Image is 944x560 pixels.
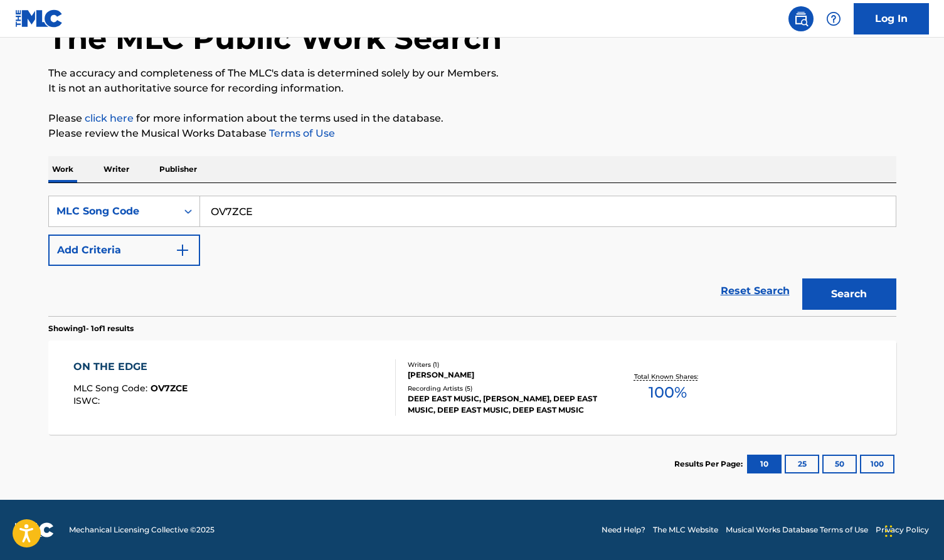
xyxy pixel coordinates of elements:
[408,360,597,369] div: Writers ( 1 )
[726,524,868,536] a: Musical Works Database Terms of Use
[73,383,151,394] span: MLC Song Code :
[674,458,746,470] p: Results Per Page:
[602,524,645,536] a: Need Help?
[653,524,718,536] a: The MLC Website
[48,156,77,182] p: Work
[881,500,944,560] iframe: Chat Widget
[85,112,134,124] a: click here
[802,278,896,310] button: Search
[73,359,188,374] div: ON THE EDGE
[860,455,894,473] button: 100
[100,156,133,182] p: Writer
[48,111,896,126] p: Please for more information about the terms used in the database.
[826,11,841,26] img: help
[48,66,896,81] p: The accuracy and completeness of The MLC's data is determined solely by our Members.
[408,393,597,416] div: DEEP EAST MUSIC, [PERSON_NAME], DEEP EAST MUSIC, DEEP EAST MUSIC, DEEP EAST MUSIC
[48,126,896,141] p: Please review the Musical Works Database
[714,277,796,305] a: Reset Search
[747,455,782,473] button: 10
[156,156,201,182] p: Publisher
[408,369,597,381] div: [PERSON_NAME]
[821,6,846,31] div: Help
[267,127,335,139] a: Terms of Use
[48,81,896,96] p: It is not an authoritative source for recording information.
[885,512,893,550] div: Drag
[48,323,134,334] p: Showing 1 - 1 of 1 results
[408,384,597,393] div: Recording Artists ( 5 )
[48,235,200,266] button: Add Criteria
[822,455,857,473] button: 50
[788,6,814,31] a: Public Search
[48,196,896,316] form: Search Form
[175,243,190,258] img: 9d2ae6d4665cec9f34b9.svg
[15,9,63,28] img: MLC Logo
[73,395,103,406] span: ISWC :
[69,524,215,536] span: Mechanical Licensing Collective © 2025
[649,381,687,404] span: 100 %
[785,455,819,473] button: 25
[876,524,929,536] a: Privacy Policy
[56,204,169,219] div: MLC Song Code
[15,522,54,537] img: logo
[854,3,929,34] a: Log In
[793,11,809,26] img: search
[48,341,896,435] a: ON THE EDGEMLC Song Code:OV7ZCEISWC:Writers (1)[PERSON_NAME]Recording Artists (5)DEEP EAST MUSIC,...
[634,372,701,381] p: Total Known Shares:
[48,19,502,57] h1: The MLC Public Work Search
[151,383,188,394] span: OV7ZCE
